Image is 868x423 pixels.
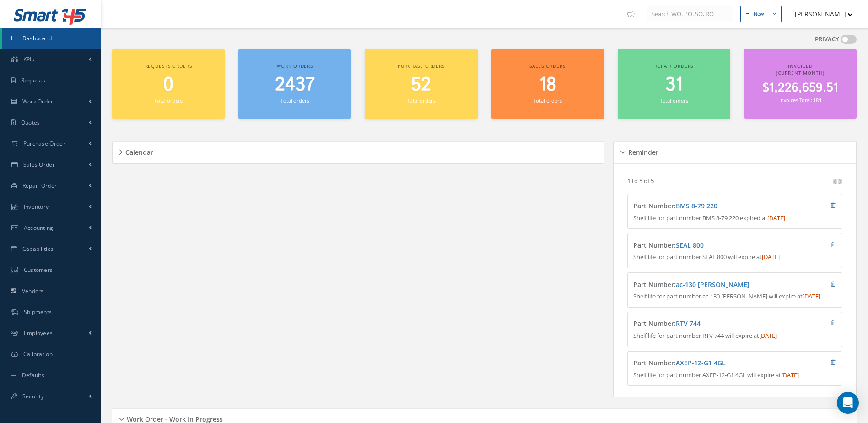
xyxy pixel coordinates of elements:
[633,359,782,367] h4: Part Number
[633,214,836,223] p: Shelf life for part number BMS 8-79 220 expired at
[674,319,701,328] span: :
[22,371,44,379] span: Defaults
[23,140,65,147] span: Purchase Order
[22,392,44,400] span: Security
[676,241,704,249] a: SEAL 800
[788,63,813,69] span: Invoiced
[275,72,315,98] span: 2437
[633,253,836,262] p: Shelf life for part number SEAL 800 will expire at
[674,280,749,289] span: :
[24,266,53,274] span: Customers
[786,5,853,23] button: [PERSON_NAME]
[815,35,839,44] label: PRIVACY
[837,392,859,414] div: Open Intercom Messenger
[24,224,54,232] span: Accounting
[676,201,717,210] a: BMS 8-79 220
[112,49,225,119] a: Requests orders 0 Total orders
[754,10,764,18] div: New
[660,97,688,104] small: Total orders
[759,331,777,340] span: [DATE]
[676,358,726,367] a: AXEP-12-G1 4GL
[23,161,55,168] span: Sales Order
[676,280,749,289] a: ac-130 [PERSON_NAME]
[23,350,53,358] span: Calibration
[539,72,556,98] span: 18
[633,331,836,341] p: Shelf life for part number RTV 744 will expire at
[633,281,782,289] h4: Part Number
[776,70,824,76] span: (Current Month)
[407,97,435,104] small: Total orders
[154,97,183,104] small: Total orders
[398,63,445,69] span: Purchase orders
[145,63,192,69] span: Requests orders
[674,358,726,367] span: :
[22,34,52,42] span: Dashboard
[740,6,782,22] button: New
[633,371,836,380] p: Shelf life for part number AXEP-12-G1 4GL will expire at
[238,49,351,119] a: Work orders 2437 Total orders
[625,146,658,157] h5: Reminder
[633,202,782,210] h4: Part Number
[633,292,836,301] p: Shelf life for part number ac-130 [PERSON_NAME] will expire at
[654,63,693,69] span: Repair orders
[22,245,54,253] span: Capabilities
[767,214,785,222] span: [DATE]
[633,242,782,249] h4: Part Number
[24,308,52,316] span: Shipments
[22,182,57,190] span: Repair Order
[534,97,562,104] small: Total orders
[2,28,101,49] a: Dashboard
[674,201,717,210] span: :
[123,146,153,157] h5: Calendar
[277,63,313,69] span: Work orders
[665,72,683,98] span: 31
[781,371,799,379] span: [DATE]
[163,72,173,98] span: 0
[779,97,821,103] small: Invoices Total: 184
[22,98,54,105] span: Work Order
[21,119,40,126] span: Quotes
[529,63,565,69] span: Sales orders
[803,292,820,300] span: [DATE]
[633,320,782,328] h4: Part Number
[744,49,857,119] a: Invoiced (Current Month) $1,226,659.51 Invoices Total: 184
[627,177,654,185] p: 1 to 5 of 5
[21,76,45,84] span: Requests
[22,287,44,295] span: Vendors
[24,203,49,211] span: Inventory
[762,253,780,261] span: [DATE]
[280,97,309,104] small: Total orders
[491,49,604,119] a: Sales orders 18 Total orders
[411,72,431,98] span: 52
[647,6,733,22] input: Search WO, PO, SO, RO
[676,319,701,328] a: RTV 744
[762,79,838,97] span: $1,226,659.51
[674,241,704,249] span: :
[618,49,730,119] a: Repair orders 31 Total orders
[24,329,53,337] span: Employees
[23,55,34,63] span: KPIs
[365,49,477,119] a: Purchase orders 52 Total orders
